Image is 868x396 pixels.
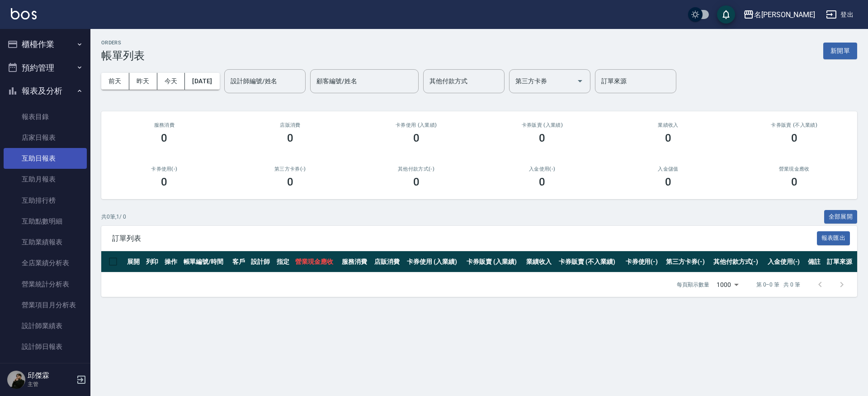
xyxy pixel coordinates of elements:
th: 操作 [162,251,181,272]
h2: 卡券使用 (入業績) [364,122,468,128]
button: 報表匯出 [817,231,850,245]
a: 互助點數明細 [4,211,87,232]
th: 客戶 [230,251,249,272]
button: save [717,5,735,24]
th: 卡券販賣 (入業績) [464,251,524,272]
h2: 卡券使用(-) [112,166,217,172]
h3: 0 [413,176,420,188]
button: 登出 [822,6,857,23]
a: 店家日報表 [4,127,87,148]
th: 展開 [125,251,144,272]
h3: 0 [665,176,671,188]
th: 入金使用(-) [765,251,806,272]
button: 報表及分析 [4,79,87,103]
p: 共 0 筆, 1 / 0 [101,213,126,221]
button: [DATE] [185,73,219,90]
button: Open [573,74,587,88]
h3: 0 [161,176,167,188]
a: 互助月報表 [4,169,87,190]
button: 昨天 [129,73,157,90]
h3: 0 [539,176,545,188]
p: 每頁顯示數量 [677,281,709,289]
h5: 邱傑霖 [28,371,74,380]
button: 全部展開 [824,210,858,224]
th: 第三方卡券(-) [664,251,711,272]
th: 設計師 [249,251,274,272]
img: Person [7,371,25,389]
th: 指定 [274,251,293,272]
th: 卡券販賣 (不入業績) [557,251,623,272]
button: 櫃檯作業 [4,33,87,56]
h3: 服務消費 [112,122,217,128]
th: 店販消費 [372,251,405,272]
h3: 0 [287,132,293,144]
th: 訂單來源 [825,251,857,272]
a: 互助業績報表 [4,232,87,253]
a: 新開單 [823,46,857,55]
h2: 第三方卡券(-) [238,166,343,172]
button: 名[PERSON_NAME] [740,5,819,24]
span: 訂單列表 [112,234,817,243]
a: 報表匯出 [817,234,850,242]
h3: 0 [287,176,293,188]
h3: 帳單列表 [101,49,145,62]
a: 全店業績分析表 [4,253,87,273]
button: 前天 [101,73,129,90]
div: 名[PERSON_NAME] [754,9,815,20]
a: 營業統計分析表 [4,274,87,295]
th: 業績收入 [524,251,557,272]
a: 設計師業績表 [4,315,87,336]
h2: 入金使用(-) [490,166,594,172]
button: 預約管理 [4,56,87,80]
th: 列印 [144,251,163,272]
a: 互助排行榜 [4,190,87,211]
a: 報表目錄 [4,106,87,127]
th: 備註 [806,251,825,272]
th: 卡券使用 (入業績) [405,251,464,272]
h2: 入金儲值 [616,166,721,172]
a: 互助日報表 [4,148,87,169]
h3: 0 [791,132,797,144]
h3: 0 [161,132,167,144]
p: 主管 [28,380,74,388]
button: 新開單 [823,43,857,59]
p: 第 0–0 筆 共 0 筆 [756,281,800,289]
a: 設計師日報表 [4,336,87,357]
h2: 卡券販賣 (不入業績) [742,122,846,128]
h2: ORDERS [101,40,145,46]
h2: 營業現金應收 [742,166,846,172]
h3: 0 [413,132,420,144]
button: 今天 [157,73,185,90]
th: 帳單編號/時間 [181,251,230,272]
th: 營業現金應收 [293,251,340,272]
h2: 卡券販賣 (入業績) [490,122,594,128]
h3: 0 [791,176,797,188]
h2: 店販消費 [238,122,343,128]
th: 卡券使用(-) [623,251,664,272]
th: 其他付款方式(-) [711,251,765,272]
h2: 其他付款方式(-) [364,166,468,172]
h2: 業績收入 [616,122,721,128]
h3: 0 [665,132,671,144]
a: 設計師業績分析表 [4,358,87,378]
img: Logo [11,8,37,19]
h3: 0 [539,132,545,144]
th: 服務消費 [340,251,372,272]
a: 營業項目月分析表 [4,295,87,315]
div: 1000 [713,272,742,297]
